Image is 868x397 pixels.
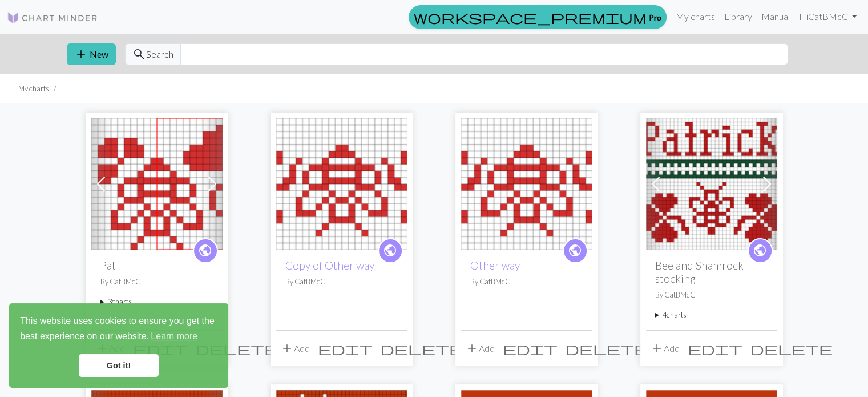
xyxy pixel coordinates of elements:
li: My charts [18,83,49,94]
button: Delete [746,338,837,359]
summary: 4charts [655,310,768,320]
h2: Pat [100,259,213,272]
span: delete [196,340,278,356]
span: public [198,242,212,259]
span: edit [688,340,742,356]
a: public [748,238,773,263]
a: Pat [91,177,223,188]
button: Add [646,338,684,359]
p: By CatBMcC [100,276,213,287]
button: Delete [192,338,282,359]
img: Pat [91,118,223,250]
span: public [568,242,582,259]
i: public [753,239,767,262]
a: dismiss cookie message [79,354,159,377]
a: Copy of Other way [285,259,374,272]
button: New [67,43,116,65]
h2: Bee and Shamrock stocking [655,259,768,285]
a: Pro [409,5,667,29]
span: add [465,340,479,356]
img: Other way [276,118,407,250]
a: HiCatBMcC [794,5,861,28]
span: add [74,46,88,62]
span: edit [503,340,558,356]
span: delete [381,340,463,356]
span: public [383,242,397,259]
i: Edit [503,342,558,355]
span: delete [566,340,648,356]
a: Other way [470,259,520,272]
a: public [563,238,588,263]
i: public [198,239,212,262]
button: Edit [499,338,562,359]
a: Bee and Shamrock stocking [646,177,777,188]
span: Search [146,47,173,61]
a: My charts [671,5,720,28]
button: Add [461,338,499,359]
p: By CatBMcC [470,276,583,287]
i: public [568,239,582,262]
a: public [378,238,403,263]
i: Edit [688,342,742,355]
button: Delete [562,338,652,359]
span: edit [318,340,373,356]
img: Other way [461,118,592,250]
button: Edit [314,338,377,359]
span: delete [750,340,833,356]
span: This website uses cookies to ensure you get the best experience on our website. [20,314,217,345]
a: public [193,238,218,263]
summary: 3charts [100,296,213,307]
i: public [383,239,397,262]
button: Add [276,338,314,359]
a: Manual [757,5,794,28]
i: Edit [318,342,373,355]
p: By CatBMcC [655,290,768,300]
span: workspace_premium [414,9,647,25]
button: Delete [377,338,467,359]
a: Other way [461,177,592,188]
p: By CatBMcC [285,276,398,287]
a: Other way [276,177,407,188]
div: cookieconsent [9,303,228,388]
span: add [650,340,664,356]
a: Library [720,5,757,28]
img: Bee and Shamrock stocking [646,118,777,250]
span: public [753,242,767,259]
button: Edit [684,338,746,359]
span: add [280,340,294,356]
img: Logo [7,11,98,25]
a: learn more about cookies [149,328,199,345]
span: search [132,46,146,62]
